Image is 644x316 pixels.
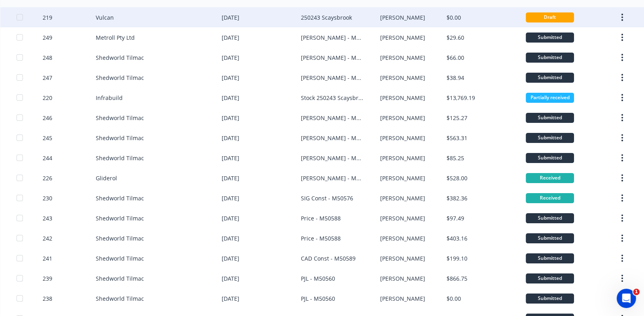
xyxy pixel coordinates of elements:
[380,274,425,283] div: [PERSON_NAME]
[380,214,425,222] div: [PERSON_NAME]
[43,114,52,122] div: 246
[43,53,52,62] div: 248
[222,254,239,263] div: [DATE]
[43,33,52,42] div: 249
[301,13,352,22] div: 250243 Scaysbrook
[301,294,335,303] div: PJL - M50560
[222,53,239,62] div: [DATE]
[301,174,364,182] div: [PERSON_NAME] - M50561
[222,154,239,162] div: [DATE]
[301,234,341,243] div: Price - M50588
[96,134,144,142] div: Shedworld Tilmac
[222,13,239,22] div: [DATE]
[96,194,144,202] div: Shedworld Tilmac
[43,134,52,142] div: 245
[43,194,52,202] div: 230
[301,73,364,82] div: [PERSON_NAME] - M50598
[96,114,144,122] div: Shedworld Tilmac
[96,13,114,22] div: Vulcan
[222,94,239,102] div: [DATE]
[222,214,239,222] div: [DATE]
[526,113,574,123] div: Submitted
[301,154,364,162] div: [PERSON_NAME] - M50593
[446,154,464,162] div: $85.25
[380,134,425,142] div: [PERSON_NAME]
[43,294,52,303] div: 238
[526,253,574,263] div: Submitted
[222,73,239,82] div: [DATE]
[96,73,144,82] div: Shedworld Tilmac
[96,174,117,182] div: Gliderol
[380,53,425,62] div: [PERSON_NAME]
[301,33,364,42] div: [PERSON_NAME] - M50596
[222,114,239,122] div: [DATE]
[43,254,52,263] div: 241
[222,194,239,202] div: [DATE]
[526,173,574,183] div: Received
[222,234,239,243] div: [DATE]
[446,174,467,182] div: $528.00
[43,274,52,283] div: 239
[446,73,464,82] div: $38.94
[301,114,364,122] div: [PERSON_NAME] - M50593
[446,234,467,243] div: $403.16
[43,214,52,222] div: 243
[96,254,144,263] div: Shedworld Tilmac
[446,274,467,283] div: $866.75
[446,194,467,202] div: $382.36
[446,114,467,122] div: $125.27
[380,254,425,263] div: [PERSON_NAME]
[301,53,364,62] div: [PERSON_NAME] - M50598
[301,134,364,142] div: [PERSON_NAME] - M50593
[380,33,425,42] div: [PERSON_NAME]
[526,93,574,103] div: Partially received
[526,193,574,203] div: Received
[96,274,144,283] div: Shedworld Tilmac
[43,174,52,182] div: 226
[96,33,135,42] div: Metroll Pty Ltd
[222,33,239,42] div: [DATE]
[617,289,636,308] iframe: Intercom live chat
[43,73,52,82] div: 247
[446,134,467,142] div: $563.31
[43,154,52,162] div: 244
[222,294,239,303] div: [DATE]
[380,154,425,162] div: [PERSON_NAME]
[380,94,425,102] div: [PERSON_NAME]
[446,94,475,102] div: $13,769.19
[526,73,574,83] div: Submitted
[526,233,574,243] div: Submitted
[526,53,574,63] div: Submitted
[43,94,52,102] div: 220
[526,133,574,143] div: Submitted
[446,33,464,42] div: $29.60
[43,13,52,22] div: 219
[380,234,425,243] div: [PERSON_NAME]
[526,153,574,163] div: Submitted
[633,289,640,295] span: 1
[222,274,239,283] div: [DATE]
[380,13,425,22] div: [PERSON_NAME]
[446,13,461,22] div: $0.00
[96,234,144,243] div: Shedworld Tilmac
[446,294,461,303] div: $0.00
[43,234,52,243] div: 242
[301,274,335,283] div: PJL - M50560
[301,94,364,102] div: Stock 250243 Scaysbrook
[96,94,123,102] div: Infrabuild
[380,194,425,202] div: [PERSON_NAME]
[222,134,239,142] div: [DATE]
[301,254,356,263] div: CAD Const - M50589
[526,213,574,223] div: Submitted
[222,174,239,182] div: [DATE]
[380,294,425,303] div: [PERSON_NAME]
[446,254,467,263] div: $199.10
[526,273,574,283] div: Submitted
[380,73,425,82] div: [PERSON_NAME]
[301,194,353,202] div: SIG Const - M50576
[526,33,574,43] div: Submitted
[96,294,144,303] div: Shedworld Tilmac
[380,174,425,182] div: [PERSON_NAME]
[526,294,574,304] div: Submitted
[446,53,464,62] div: $66.00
